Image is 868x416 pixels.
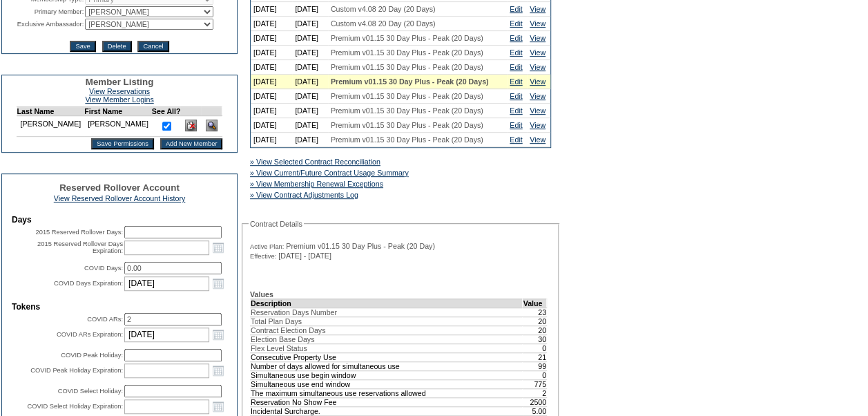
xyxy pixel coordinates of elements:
input: Cancel [137,41,168,52]
span: Member Listing [86,77,154,87]
label: COVID ARs Expiration: [57,331,123,338]
td: 775 [523,379,547,388]
a: View [530,5,546,13]
a: View [530,19,546,28]
a: » View Selected Contract Reconciliation [250,158,380,166]
td: [DATE] [292,46,328,60]
a: Open the calendar popup. [211,327,226,342]
span: Reserved Rollover Account [59,182,180,193]
span: Election Base Days [251,335,314,343]
td: Value [523,299,547,308]
td: 2 [523,388,547,397]
label: COVID Peak Holiday: [61,352,123,359]
td: [DATE] [292,31,328,46]
td: 2500 [523,397,547,406]
span: Premium v01.15 30 Day Plus - Peak (20 Days) [331,63,483,71]
td: 30 [523,334,547,343]
a: View [530,121,546,129]
td: 23 [523,308,547,316]
td: 99 [523,361,547,370]
span: Premium v01.15 30 Day Plus - Peak (20 Days) [331,77,489,86]
a: Open the calendar popup. [211,276,226,291]
a: View [530,77,546,86]
span: Active Plan: [250,243,284,251]
td: [DATE] [292,75,328,89]
a: Edit [510,77,522,86]
a: Edit [510,135,522,144]
td: [DATE] [292,2,328,17]
span: Custom v4.08 20 Day (20 Days) [331,19,436,28]
td: [DATE] [292,118,328,133]
input: Save Permissions [91,138,154,149]
span: Premium v01.15 30 Day Plus - Peak (20 Days) [331,92,483,100]
td: [DATE] [251,46,292,60]
a: Open the calendar popup. [211,363,226,378]
span: Total Plan Days [251,317,302,325]
span: Flex Level Status [251,344,307,352]
td: Consecutive Property Use [251,352,523,361]
td: [DATE] [251,133,292,147]
td: See All? [152,107,181,116]
a: View [530,92,546,100]
td: [DATE] [292,104,328,118]
legend: Contract Details [249,220,304,228]
a: View Reserved Rollover Account History [54,194,186,202]
span: Premium v01.15 30 Day Plus - Peak (20 Days) [331,106,483,115]
td: [DATE] [292,89,328,104]
a: Edit [510,121,522,129]
input: Delete [102,41,132,52]
td: [PERSON_NAME] [17,116,84,137]
span: Premium v01.15 30 Day Plus - Peak (20 Day) [286,242,435,250]
td: Incidental Surcharge. [251,406,523,415]
a: » View Membership Renewal Exceptions [250,180,383,188]
input: Save [70,41,95,52]
label: COVID Days Expiration: [54,280,123,287]
td: Simultaneous use end window [251,379,523,388]
a: View [530,135,546,144]
td: [DATE] [292,133,328,147]
td: Last Name [17,107,84,116]
td: 20 [523,325,547,334]
b: Values [250,290,273,299]
span: Premium v01.15 30 Day Plus - Peak (20 Days) [331,135,483,144]
a: View Member Logins [85,95,153,104]
td: [DATE] [292,60,328,75]
td: [DATE] [251,31,292,46]
span: Premium v01.15 30 Day Plus - Peak (20 Days) [331,48,483,57]
td: Days [12,215,227,225]
td: Exclusive Ambassador: [3,19,84,30]
a: Edit [510,63,522,71]
span: [DATE] - [DATE] [278,252,331,260]
input: Add New Member [160,138,223,149]
td: Tokens [12,302,227,312]
span: Effective: [250,252,276,261]
td: [DATE] [251,118,292,133]
span: Reservation Days Number [251,308,337,316]
a: Edit [510,92,522,100]
td: The maximum simultaneous use reservations allowed [251,388,523,397]
a: View [530,63,546,71]
td: [DATE] [292,17,328,31]
td: First Name [84,107,152,116]
td: Description [251,299,523,308]
td: Simultaneous use begin window [251,370,523,379]
a: View [530,34,546,42]
a: » View Contract Adjustments Log [250,191,358,199]
td: [DATE] [251,75,292,89]
span: Premium v01.15 30 Day Plus - Peak (20 Days) [331,121,483,129]
a: Open the calendar popup. [211,240,226,255]
label: COVID ARs: [87,316,123,323]
td: 21 [523,352,547,361]
td: [PERSON_NAME] [84,116,152,137]
a: Edit [510,5,522,13]
td: 20 [523,316,547,325]
a: Open the calendar popup. [211,399,226,414]
span: Premium v01.15 30 Day Plus - Peak (20 Days) [331,34,483,42]
td: [DATE] [251,17,292,31]
td: 0 [523,370,547,379]
td: Number of days allowed for simultaneous use [251,361,523,370]
label: COVID Select Holiday Expiration: [28,403,123,410]
a: Edit [510,34,522,42]
span: Contract Election Days [251,326,325,334]
a: View [530,48,546,57]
